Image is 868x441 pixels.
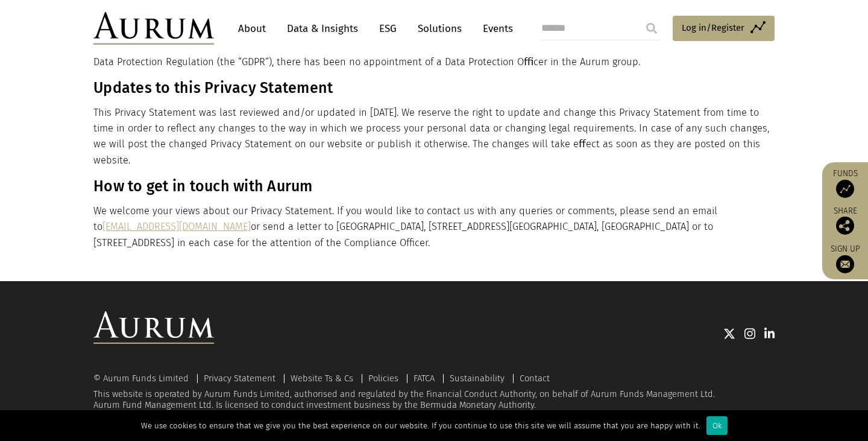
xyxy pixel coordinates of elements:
[764,328,775,340] img: Linkedin icon
[93,79,772,97] h3: Updates to this Privacy Statement
[828,244,862,273] a: Sign up
[93,374,195,383] div: © Aurum Funds Limited
[828,207,862,235] div: Share
[93,12,214,45] img: Aurum
[368,373,398,384] a: Policies
[477,17,513,40] a: Events
[682,21,744,35] span: Log in/Register
[204,373,275,384] a: Privacy Statement
[232,17,272,40] a: About
[836,180,854,198] img: Access Funds
[744,328,755,340] img: Instagram icon
[291,373,353,384] a: Website Ts & Cs
[450,373,505,384] a: Sustainability
[102,221,251,232] a: [EMAIL_ADDRESS][DOMAIN_NAME]
[93,177,772,195] h3: How to get in touch with Aurum
[706,416,728,435] div: Ok
[93,374,775,411] div: This website is operated by Aurum Funds Limited, authorised and regulated by the Financial Conduc...
[93,203,772,251] p: We welcome your views about our Privacy Statement. If you would like to contact us with any queri...
[520,373,550,384] a: Contact
[281,17,364,40] a: Data & Insights
[414,373,435,384] a: FATCA
[723,328,735,340] img: Twitter icon
[93,311,214,344] img: Aurum Logo
[836,255,854,273] img: Sign up to our newsletter
[412,17,468,40] a: Solutions
[828,168,862,198] a: Funds
[93,105,772,169] p: This Privacy Statement was last reviewed and/or updated in [DATE]. We reserve the right to update...
[373,17,403,40] a: ESG
[640,16,664,40] input: Submit
[673,16,775,41] a: Log in/Register
[836,217,854,235] img: Share this post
